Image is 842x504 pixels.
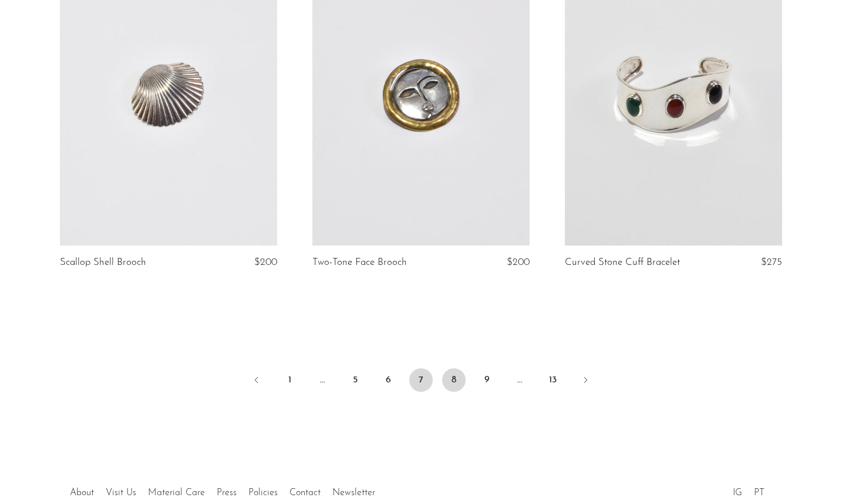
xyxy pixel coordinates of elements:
[217,488,237,498] a: Press
[508,368,531,392] span: …
[343,368,367,392] a: 5
[754,488,764,498] a: PT
[245,368,268,394] a: Previous
[278,368,301,392] a: 1
[761,257,782,267] span: $275
[733,488,742,498] a: IG
[442,368,466,392] a: 8
[574,368,597,394] a: Next
[541,368,564,392] a: 13
[70,488,94,498] a: About
[507,257,530,267] span: $200
[106,488,136,498] a: Visit Us
[409,368,433,392] span: 7
[60,257,146,268] a: Scallop Shell Brooch
[312,257,407,268] a: Two-Tone Face Brooch
[289,488,321,498] a: Contact
[376,368,400,392] a: 6
[727,479,770,501] ul: Social Medias
[64,479,381,501] ul: Quick links
[148,488,205,498] a: Material Care
[565,257,680,268] a: Curved Stone Cuff Bracelet
[475,368,499,392] a: 9
[248,488,278,498] a: Policies
[311,368,334,392] span: …
[254,257,277,267] span: $200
